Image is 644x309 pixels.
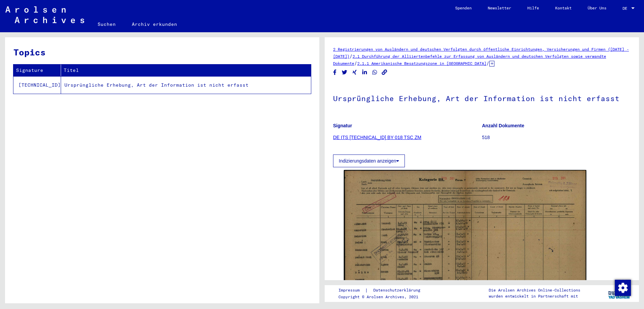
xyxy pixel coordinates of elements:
[338,294,428,300] p: Copyright © Arolsen Archives, 2021
[351,68,358,77] button: Share on Xing
[124,16,185,32] a: Archiv erkunden
[61,64,311,76] th: Titel
[350,53,353,59] span: /
[13,64,61,76] th: Signature
[615,280,631,296] img: Zustimmung ändern
[607,285,632,302] img: yv_logo.png
[333,123,352,128] b: Signatur
[90,16,124,32] a: Suchen
[489,293,580,299] p: wurden entwickelt in Partnerschaft mit
[333,54,606,66] a: 2.1 Durchführung der Alliiertenbefehle zur Erfassung von Ausländern und deutschen Verfolgten sowi...
[381,68,388,77] button: Copy link
[5,6,84,23] img: Arolsen_neg.svg
[333,47,629,59] a: 2 Registrierungen von Ausländern und deutschen Verfolgten durch öffentliche Einrichtungen, Versic...
[361,68,368,77] button: Share on LinkedIn
[61,76,311,94] td: Ursprüngliche Erhebung, Art der Information ist nicht erfasst
[338,287,428,294] div: |
[333,154,405,167] button: Indizierungsdaten anzeigen
[354,60,357,66] span: /
[13,46,311,59] h3: Topics
[623,6,630,11] span: DE
[614,279,631,296] div: Zustimmung ändern
[482,123,524,128] b: Anzahl Dokumente
[371,68,378,77] button: Share on WhatsApp
[482,134,631,141] p: 518
[338,287,365,294] a: Impressum
[368,287,428,294] a: Datenschutzerklärung
[489,287,580,293] p: Die Arolsen Archives Online-Collections
[486,60,489,66] span: /
[341,68,348,77] button: Share on Twitter
[13,76,61,94] td: [TECHNICAL_ID]
[333,83,631,113] h1: Ursprüngliche Erhebung, Art der Information ist nicht erfasst
[331,68,338,77] button: Share on Facebook
[357,61,486,66] a: 2.1.1 Amerikanische Besatzungszone in [GEOGRAPHIC_DATA]
[333,135,421,140] a: DE ITS [TECHNICAL_ID] BY 018 TSC ZM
